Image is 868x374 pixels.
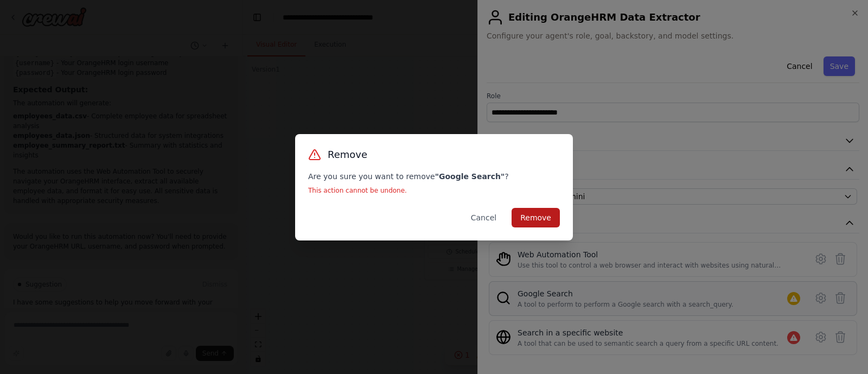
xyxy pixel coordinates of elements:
button: Remove [512,208,560,227]
h3: Remove [328,147,367,162]
p: Are you sure you want to remove ? [308,171,560,182]
strong: " Google Search " [435,172,505,181]
p: This action cannot be undone. [308,186,560,195]
button: Cancel [462,208,505,227]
